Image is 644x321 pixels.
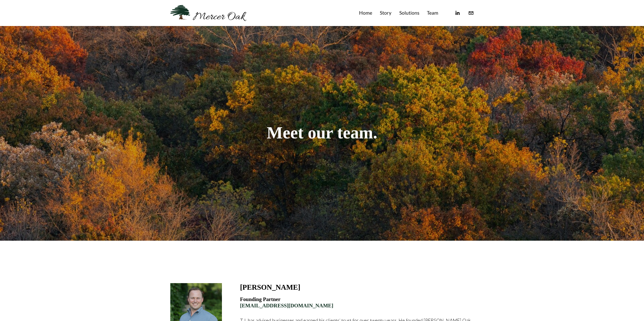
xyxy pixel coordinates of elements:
a: Story [380,9,391,17]
h3: [PERSON_NAME] [240,283,300,291]
a: info@merceroaklaw.com [468,10,474,16]
a: Team [427,9,438,17]
a: Solutions [399,9,419,17]
h1: Meet our team. [170,124,474,142]
a: Home [359,9,372,17]
h4: Founding Partner [240,296,474,309]
a: [EMAIL_ADDRESS][DOMAIN_NAME] [240,303,334,308]
a: linkedin-unauth [454,10,460,16]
